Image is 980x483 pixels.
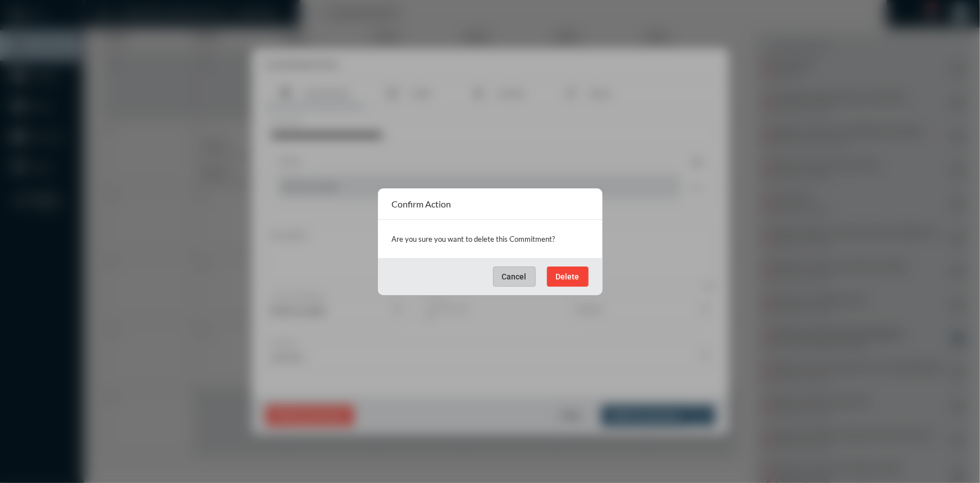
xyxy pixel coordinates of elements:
button: Delete [547,267,589,287]
span: Cancel [502,272,527,281]
button: Cancel [493,267,536,287]
p: Are you sure you want to delete this Commitment? [392,231,589,247]
span: Delete [556,272,580,281]
h2: Confirm Action [392,198,452,209]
